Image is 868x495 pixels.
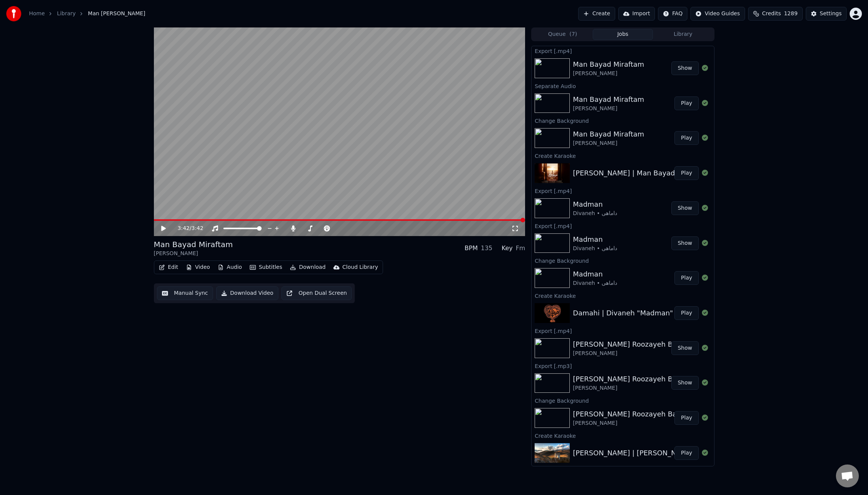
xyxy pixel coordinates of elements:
[573,210,617,217] div: Divaneh • داماهی
[671,376,699,390] button: Show
[573,199,617,210] div: Madman
[532,29,593,40] button: Queue
[573,350,694,357] div: [PERSON_NAME]
[671,201,699,215] button: Show
[247,262,285,273] button: Subtitles
[653,29,713,40] button: Library
[784,10,798,18] span: 1289
[532,326,714,335] div: Export [.mp4]
[516,244,525,253] div: Fm
[674,96,698,110] button: Play
[191,225,203,232] span: 3:42
[481,244,493,253] div: 135
[573,280,617,287] div: Divaneh • داماهی
[748,7,803,21] button: Credits1289
[573,129,644,140] div: Man Bayad Miraftam
[573,94,644,105] div: Man Bayad Miraftam
[806,7,847,21] button: Settings
[573,269,617,280] div: Madman
[762,10,781,18] span: Credits
[215,262,245,273] button: Audio
[532,256,714,265] div: Change Background
[671,236,699,250] button: Show
[671,341,699,355] button: Show
[573,419,694,427] div: [PERSON_NAME]
[573,339,694,350] div: [PERSON_NAME] Roozayeh Barooni
[281,286,352,300] button: Open Dual Screen
[671,61,699,75] button: Show
[343,264,378,271] div: Cloud Library
[674,306,698,320] button: Play
[573,374,694,384] div: [PERSON_NAME] Roozayeh Barooni
[157,286,213,300] button: Manual Sync
[674,166,698,180] button: Play
[178,225,189,232] span: 3:42
[573,384,694,392] div: [PERSON_NAME]
[532,466,714,475] div: Export [.mp3]
[532,361,714,370] div: Export [.mp3]
[573,70,644,77] div: [PERSON_NAME]
[532,81,714,90] div: Separate Audio
[569,31,577,38] span: ( 7 )
[465,244,478,253] div: BPM
[578,7,615,21] button: Create
[156,262,181,273] button: Edit
[532,46,714,55] div: Export [.mp4]
[532,396,714,405] div: Change Background
[573,409,694,419] div: [PERSON_NAME] Roozayeh Barooni
[6,6,21,21] img: youka
[573,234,617,245] div: Madman
[573,168,850,178] div: [PERSON_NAME] | Man Bayad Miraftam | [PERSON_NAME] | من باید میرفتم | کارائوکه
[573,59,644,70] div: Man Bayad Miraftam
[618,7,655,21] button: Import
[573,245,617,252] div: Divaneh • داماهی
[532,116,714,125] div: Change Background
[690,7,745,21] button: Video Guides
[532,431,714,440] div: Create Karaoke
[154,239,233,250] div: Man Bayad Miraftam
[532,221,714,230] div: Export [.mp4]
[178,225,196,232] div: /
[532,291,714,300] div: Create Karaoke
[287,262,329,273] button: Download
[658,7,687,21] button: FAQ
[674,446,698,460] button: Play
[29,10,45,18] a: Home
[573,308,752,318] div: Damahi | Divaneh "Madman" | دیوانه | داماهی | کارائوکه
[532,186,714,195] div: Export [.mp4]
[29,10,145,18] nav: breadcrumb
[216,286,278,300] button: Download Video
[573,140,644,147] div: [PERSON_NAME]
[593,29,653,40] button: Jobs
[57,10,76,18] a: Library
[573,105,644,112] div: [PERSON_NAME]
[674,411,698,425] button: Play
[154,250,233,257] div: [PERSON_NAME]
[674,271,698,285] button: Play
[674,131,698,145] button: Play
[836,464,859,487] div: Open chat
[573,448,864,458] div: [PERSON_NAME] | [PERSON_NAME] | [PERSON_NAME] | مثل [PERSON_NAME] | کارائوکه
[502,244,513,253] div: Key
[820,10,842,18] div: Settings
[183,262,213,273] button: Video
[88,10,145,18] span: Man [PERSON_NAME]
[532,151,714,160] div: Create Karaoke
